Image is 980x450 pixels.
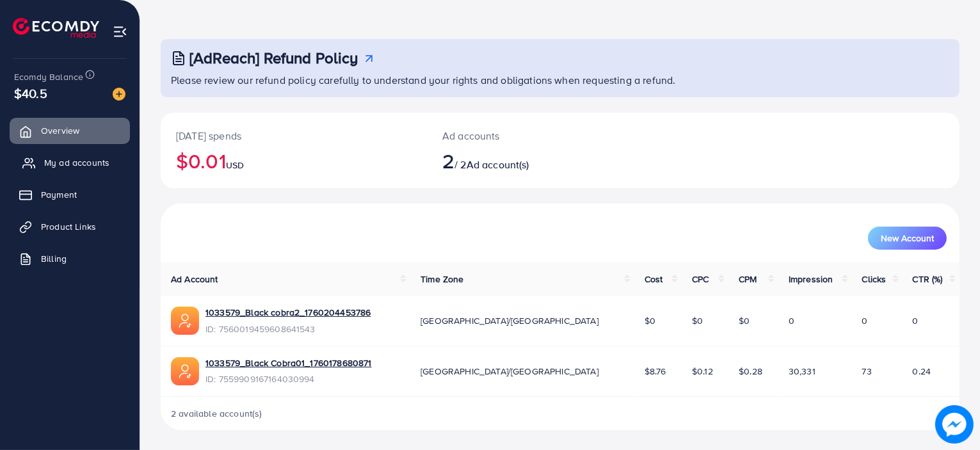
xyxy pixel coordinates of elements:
span: My ad accounts [44,156,109,169]
span: Ad account(s) [467,157,529,172]
span: 0.24 [913,365,931,378]
span: 30,331 [789,365,815,378]
span: [GEOGRAPHIC_DATA]/[GEOGRAPHIC_DATA] [421,365,598,378]
img: image [113,88,125,100]
span: Billing [41,252,67,265]
span: 0 [862,314,868,327]
button: New Account [868,227,947,250]
span: Ad Account [171,273,218,285]
span: $0.12 [692,365,713,378]
p: Ad accounts [442,128,611,143]
img: ic-ads-acc.e4c84228.svg [171,357,199,385]
span: Payment [41,188,77,201]
span: Time Zone [421,273,463,285]
span: New Account [881,234,934,243]
a: Product Links [10,214,130,239]
a: My ad accounts [10,150,130,175]
span: $0 [645,314,655,327]
p: Please review our refund policy carefully to understand your rights and obligations when requesti... [171,72,952,88]
span: ID: 7560019459608641543 [205,323,371,335]
a: Overview [10,118,130,143]
span: [GEOGRAPHIC_DATA]/[GEOGRAPHIC_DATA] [421,314,598,327]
span: CTR (%) [913,273,943,285]
span: CPM [739,273,757,285]
h2: $0.01 [176,149,412,173]
span: Cost [645,273,663,285]
p: [DATE] spends [176,128,412,143]
span: $0.28 [739,365,762,378]
span: CPC [692,273,709,285]
span: Clicks [862,273,887,285]
img: menu [113,24,127,39]
span: $40.5 [14,84,47,102]
h3: [AdReach] Refund Policy [189,49,358,67]
span: Product Links [41,220,96,233]
span: Overview [41,124,79,137]
a: 1033579_Black cobra2_1760204453786 [205,306,371,319]
span: $0 [739,314,750,327]
span: Ecomdy Balance [14,70,83,83]
a: Payment [10,182,130,207]
img: logo [13,18,99,38]
span: USD [226,159,244,172]
span: $8.76 [645,365,666,378]
span: $0 [692,314,703,327]
span: 2 available account(s) [171,407,262,420]
span: Impression [789,273,833,285]
img: ic-ads-acc.e4c84228.svg [171,307,199,335]
span: 0 [913,314,919,327]
span: 0 [789,314,794,327]
span: 73 [862,365,872,378]
a: Billing [10,246,130,271]
a: 1033579_Black Cobra01_1760178680871 [205,357,372,369]
span: 2 [442,146,454,175]
h2: / 2 [442,149,611,173]
span: ID: 7559909167164030994 [205,373,372,385]
img: image [936,406,973,443]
